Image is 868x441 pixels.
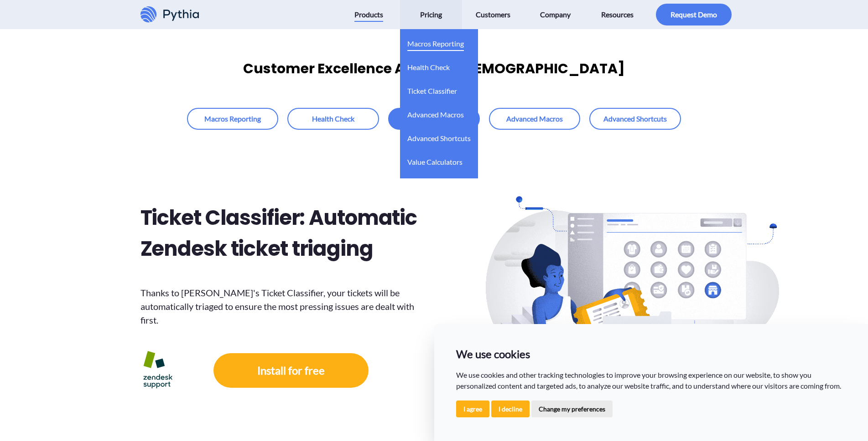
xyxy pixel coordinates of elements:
[491,400,530,417] button: I decline
[407,155,463,169] span: Value Calculators
[456,370,847,391] p: We use cookies and other tracking technologies to improve your browsing experience on our website...
[407,60,450,75] span: Health Check
[407,107,464,122] span: Advanced Macros
[407,100,464,124] a: Advanced Macros
[407,147,463,171] a: Value Calculators
[531,400,613,417] button: Change my preferences
[540,7,571,22] span: Company
[407,84,457,98] span: Ticket Classifier
[407,29,464,53] a: Macros Reporting
[407,124,471,147] a: Advanced Shortcuts
[456,346,847,362] p: We use cookies
[407,53,450,76] a: Health Check
[407,36,464,51] span: Macros Reporting
[456,400,489,417] button: I agree
[407,76,457,100] a: Ticket Classifier
[140,286,426,327] h3: Thanks to [PERSON_NAME]'s Ticket Classifier, your tickets will be automatically triaged to ensure...
[439,168,820,427] img: Ticket Classifier
[601,7,634,22] span: Resources
[140,203,426,264] h2: Ticket Classifier: Automatic Zendesk ticket triaging
[476,7,510,22] span: Customers
[354,7,383,22] span: Products
[420,7,442,22] span: Pricing
[407,131,471,146] span: Advanced Shortcuts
